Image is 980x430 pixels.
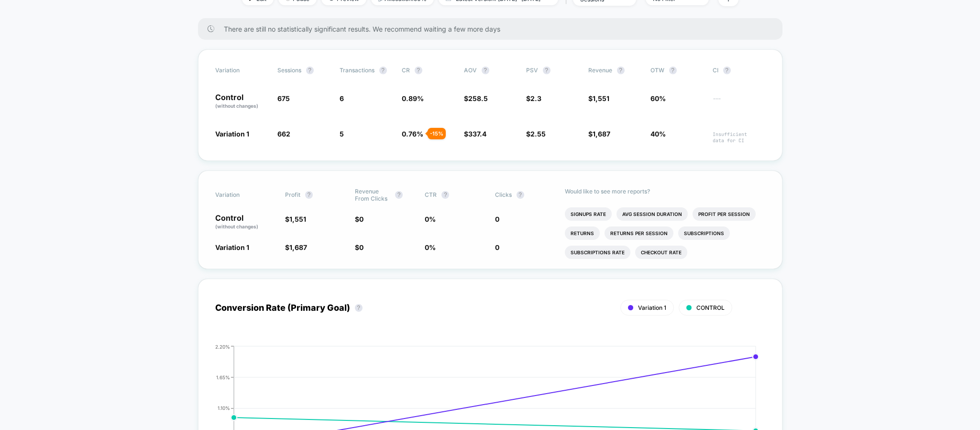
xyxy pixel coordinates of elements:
span: $ [526,130,546,138]
span: $ [285,215,306,223]
p: Control [215,93,268,110]
span: 0 [495,215,499,223]
li: Signups Rate [565,207,612,221]
span: 0 % [425,243,436,251]
span: 0 [495,243,499,251]
span: (without changes) [215,103,258,109]
tspan: 1.65% [216,374,230,380]
button: ? [669,67,677,74]
li: Subscriptions [678,226,730,240]
span: 1,687 [289,243,307,251]
span: 1,551 [289,215,306,223]
button: ? [305,191,313,199]
li: Avg Session Duration [617,207,688,221]
span: OTW [650,67,703,74]
span: 675 [277,94,290,102]
span: Variation 1 [215,130,249,138]
span: $ [588,94,609,102]
button: ? [306,67,314,74]
tspan: 2.20% [215,343,230,349]
span: $ [355,243,363,251]
span: AOV [464,67,477,74]
button: ? [415,67,422,74]
span: --- [713,96,765,110]
span: Profit [285,191,300,198]
tspan: 1.10% [218,405,230,411]
span: 0 % [425,215,436,223]
li: Profit Per Session [693,207,756,221]
span: $ [526,94,541,102]
span: 2.3 [530,94,541,102]
span: $ [464,130,486,138]
span: (without changes) [215,224,258,229]
span: Revenue [588,67,612,74]
li: Subscriptions Rate [565,246,630,259]
span: 337.4 [468,130,486,138]
span: $ [285,243,307,251]
span: PSV [526,67,538,74]
span: There are still no statistically significant results. We recommend waiting a few more days [224,25,763,33]
span: 1,687 [593,130,610,138]
span: Transactions [340,67,374,74]
button: ? [723,67,731,74]
span: 1,551 [593,94,609,102]
span: 40% [650,130,666,138]
button: ? [617,67,625,74]
button: ? [543,67,551,74]
button: ? [355,304,363,312]
span: Variation 1 [638,304,666,311]
span: 0.89 % [402,94,424,102]
li: Checkout Rate [635,246,687,259]
span: CONTROL [696,304,725,311]
span: $ [355,215,363,223]
span: 6 [340,94,344,102]
p: Would like to see more reports? [565,188,765,195]
button: ? [395,191,403,199]
span: 5 [340,130,344,138]
span: 0 [359,243,363,251]
li: Returns [565,226,600,240]
button: ? [441,191,449,199]
span: 0.76 % [402,130,423,138]
span: 662 [277,130,290,138]
span: CTR [425,191,437,198]
span: Variation [215,67,268,74]
button: ? [482,67,489,74]
div: - 15 % [428,128,446,139]
span: Variation [215,188,268,202]
span: 2.55 [530,130,546,138]
span: Clicks [495,191,512,198]
span: $ [588,130,610,138]
p: Control [215,214,275,230]
button: ? [379,67,387,74]
span: Variation 1 [215,243,249,251]
span: Revenue From Clicks [355,188,390,202]
span: 60% [650,94,666,102]
span: CR [402,67,410,74]
span: 258.5 [468,94,488,102]
li: Returns Per Session [605,226,673,240]
span: Sessions [277,67,301,74]
span: 0 [359,215,363,223]
span: Insufficient data for CI [713,131,765,144]
button: ? [517,191,524,199]
span: CI [713,67,765,74]
span: $ [464,94,488,102]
